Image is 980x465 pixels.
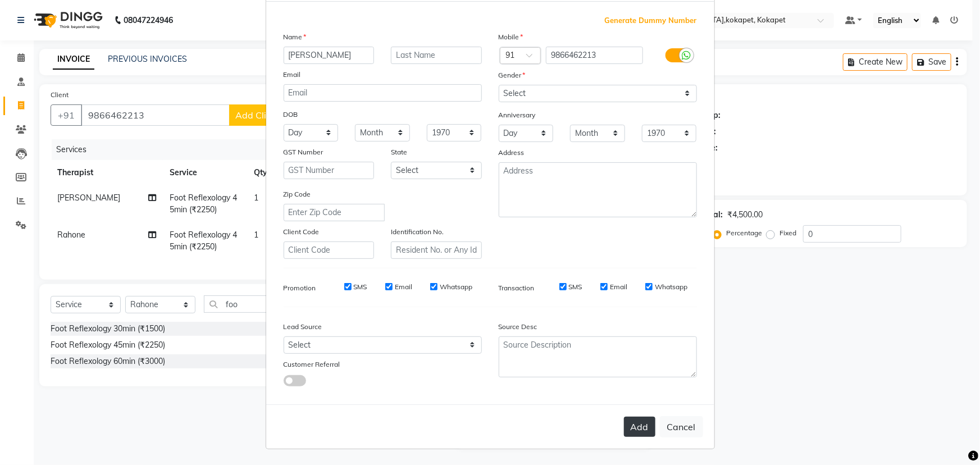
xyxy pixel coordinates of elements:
input: Client Code [284,241,375,259]
label: Name [284,32,307,42]
label: Source Desc [499,322,537,332]
label: Address [499,148,525,158]
label: Gender [499,70,526,80]
label: Whatsapp [655,282,687,292]
label: Promotion [284,283,316,293]
label: State [391,147,407,157]
input: GST Number [284,162,375,179]
input: Last Name [391,47,482,64]
label: Email [395,282,412,292]
label: Email [610,282,627,292]
label: Email [284,70,301,80]
button: Add [624,417,655,437]
label: Zip Code [284,189,311,199]
label: SMS [354,282,367,292]
span: Generate Dummy Number [605,15,697,26]
button: Cancel [660,416,703,437]
input: Email [284,84,482,102]
label: Anniversary [499,110,536,120]
label: Transaction [499,283,535,293]
label: Client Code [284,227,320,237]
input: Resident No. or Any Id [391,241,482,259]
label: Lead Source [284,322,322,332]
label: GST Number [284,147,323,157]
label: Identification No. [391,227,444,237]
label: Whatsapp [440,282,472,292]
label: Customer Referral [284,359,340,370]
label: SMS [569,282,582,292]
label: DOB [284,110,298,120]
label: Mobile [499,32,523,42]
input: Enter Zip Code [284,204,385,221]
input: Mobile [546,47,643,64]
input: First Name [284,47,375,64]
